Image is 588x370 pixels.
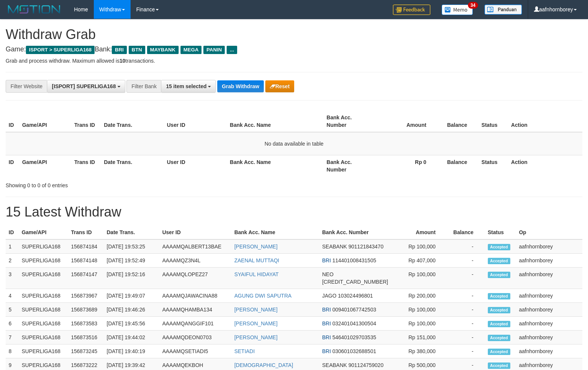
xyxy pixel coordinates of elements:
span: SEABANK [322,244,347,250]
span: Accepted [488,321,510,327]
td: SUPERLIGA168 [19,317,68,331]
td: SUPERLIGA168 [19,254,68,268]
td: [DATE] 19:40:19 [104,344,159,358]
th: ID [6,155,19,176]
td: aafnhornborey [516,317,582,331]
th: Action [508,155,582,176]
td: Rp 151,000 [391,331,447,344]
span: Accepted [488,272,510,278]
span: Copy 5859459223534313 to clipboard [322,279,388,285]
th: Bank Acc. Number [319,226,391,239]
span: Copy 901124759020 to clipboard [348,362,383,368]
th: Trans ID [71,111,101,132]
th: Date Trans. [104,226,159,239]
td: [DATE] 19:53:25 [104,239,159,254]
td: 156874184 [68,239,104,254]
td: aafnhornborey [516,268,582,289]
div: Showing 0 to 0 of 0 entries [6,179,239,189]
span: 15 item selected [166,83,206,89]
td: 156873583 [68,317,104,331]
td: [DATE] 19:49:07 [104,289,159,303]
th: Date Trans. [101,155,164,176]
td: 8 [6,344,19,358]
span: [ISPORT] SUPERLIGA168 [52,83,116,89]
th: Status [478,155,508,176]
td: aafnhornborey [516,289,582,303]
td: [DATE] 19:44:02 [104,331,159,344]
th: ID [6,226,19,239]
span: BRI [322,348,331,354]
th: Bank Acc. Number [323,111,376,132]
td: aafnhornborey [516,331,582,344]
span: Accepted [488,307,510,313]
span: SEABANK [322,362,347,368]
td: - [447,317,485,331]
strong: 10 [119,58,125,64]
td: 156873516 [68,331,104,344]
span: ... [227,46,237,54]
span: Accepted [488,293,510,299]
span: Accepted [488,335,510,341]
span: Copy 546401029703535 to clipboard [332,334,376,340]
td: AAAAMQSETIADI5 [159,344,231,358]
span: MEGA [180,46,202,54]
td: aafnhornborey [516,344,582,358]
th: Bank Acc. Name [231,226,319,239]
td: 6 [6,317,19,331]
td: aafnhornborey [516,239,582,254]
span: JAGO [322,293,336,299]
img: panduan.png [484,5,522,15]
span: BRI [322,307,331,313]
th: Amount [376,111,438,132]
td: 156873689 [68,303,104,317]
th: Game/API [19,155,71,176]
td: AAAAMQZ3N4L [159,254,231,268]
a: ZAENAL MUTTAQI [234,257,279,263]
img: Button%20Memo.svg [442,5,473,15]
th: User ID [159,226,231,239]
th: Op [516,226,582,239]
th: Bank Acc. Name [227,111,324,132]
img: Feedback.jpg [393,5,430,15]
td: - [447,303,485,317]
td: aafnhornborey [516,303,582,317]
td: SUPERLIGA168 [19,268,68,289]
td: - [447,289,485,303]
p: Grab and process withdraw. Maximum allowed is transactions. [6,57,582,65]
td: 156874147 [68,268,104,289]
td: [DATE] 19:52:49 [104,254,159,268]
span: BRI [322,334,331,340]
span: Accepted [488,258,510,264]
td: Rp 100,000 [391,303,447,317]
td: - [447,254,485,268]
span: NEO [322,271,333,277]
img: MOTION_logo.png [6,4,63,15]
td: Rp 100,000 [391,268,447,289]
td: - [447,239,485,254]
div: Filter Website [6,80,47,93]
td: 156874148 [68,254,104,268]
td: AAAAMQJAWACINA88 [159,289,231,303]
th: Amount [391,226,447,239]
td: 1 [6,239,19,254]
span: Copy 030601032688501 to clipboard [332,348,376,354]
a: [PERSON_NAME] [234,334,277,340]
th: Game/API [19,111,71,132]
th: Balance [438,155,478,176]
td: AAAAMQLOPEZ27 [159,268,231,289]
span: Accepted [488,349,510,355]
span: Copy 009401067742503 to clipboard [332,307,376,313]
th: ID [6,111,19,132]
td: AAAAMQDEON0703 [159,331,231,344]
button: [ISPORT] SUPERLIGA168 [47,80,125,93]
h1: 15 Latest Withdraw [6,205,582,220]
span: BRI [322,320,331,326]
td: - [447,344,485,358]
td: 5 [6,303,19,317]
td: Rp 407,000 [391,254,447,268]
td: No data available in table [6,132,582,155]
th: Date Trans. [101,111,164,132]
th: Rp 0 [376,155,438,176]
td: aafnhornborey [516,254,582,268]
button: Grab Withdraw [217,80,263,92]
